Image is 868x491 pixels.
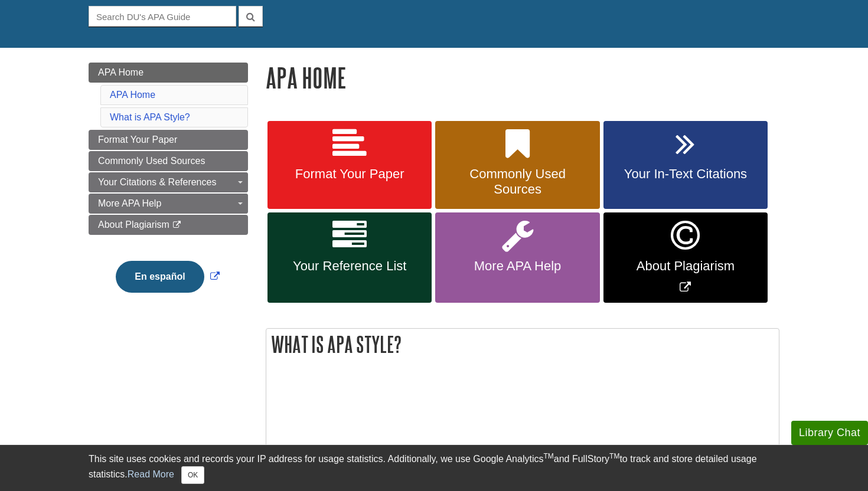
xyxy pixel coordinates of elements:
sup: TM [543,452,553,460]
i: This link opens in a new window [172,221,182,229]
span: Your In-Text Citations [612,166,759,182]
a: APA Home [110,90,155,100]
a: Commonly Used Sources [435,121,599,210]
span: About Plagiarism [98,220,169,230]
h1: APA Home [266,63,779,93]
a: Your Citations & References [89,172,248,192]
a: More APA Help [89,194,248,214]
a: Commonly Used Sources [89,151,248,171]
span: About Plagiarism [612,258,759,274]
a: APA Home [89,63,248,83]
span: Format Your Paper [98,135,177,145]
input: Search DU's APA Guide [89,6,236,27]
div: Guide Page Menu [89,63,248,313]
a: Format Your Paper [89,130,248,150]
a: Link opens in new window [113,271,222,281]
a: Link opens in new window [603,212,768,303]
button: Close [181,466,204,484]
a: Format Your Paper [267,121,432,210]
a: More APA Help [435,212,599,303]
sup: TM [609,452,619,460]
h2: What is APA Style? [266,329,779,360]
span: Format Your Paper [276,166,423,182]
a: What is APA Style? [110,112,190,122]
span: Commonly Used Sources [98,156,205,166]
div: This site uses cookies and records your IP address for usage statistics. Additionally, we use Goo... [89,452,779,484]
a: About Plagiarism [89,215,248,235]
span: More APA Help [444,258,590,274]
span: Commonly Used Sources [444,166,590,197]
span: Your Reference List [276,258,423,274]
span: APA Home [98,67,143,77]
button: Library Chat [791,421,868,445]
span: Your Citations & References [98,177,216,187]
button: En español [116,261,204,293]
span: More APA Help [98,198,161,208]
a: Your Reference List [267,212,432,303]
a: Read More [128,469,174,479]
a: Your In-Text Citations [603,121,768,210]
